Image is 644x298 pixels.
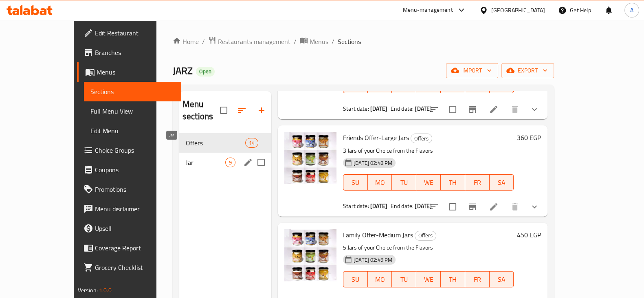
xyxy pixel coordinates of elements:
span: TH [444,274,462,285]
span: WE [420,79,437,91]
span: Offers [411,134,432,143]
span: Offers [186,138,245,148]
li: / [332,37,334,46]
img: Friends Offer-Large Jars [284,132,336,184]
span: End date: [391,201,413,211]
div: items [245,138,258,148]
button: export [501,63,554,78]
span: MO [371,79,389,91]
span: Menus [97,67,175,77]
button: SU [343,271,368,287]
span: TH [444,79,462,91]
a: Edit menu item [489,105,499,114]
span: SU [347,79,365,91]
span: Sections [90,87,175,96]
span: export [508,66,547,76]
span: Menus [310,37,328,46]
button: SU [343,174,368,191]
p: 3 Jars of your Choice from the Flavors [343,146,514,156]
a: Upsell [77,219,181,238]
span: Edit Restaurant [95,28,175,38]
a: Choice Groups [77,140,181,160]
button: TU [392,271,416,287]
button: edit [242,156,254,169]
a: Branches [77,43,181,62]
span: MO [371,274,389,285]
span: Open [196,68,215,75]
span: TU [395,274,413,285]
b: [DATE] [415,103,432,114]
a: Coupons [77,160,181,180]
span: Edit Menu [90,126,175,136]
button: TH [441,271,465,287]
nav: breadcrumb [173,36,554,47]
button: sort-choices [424,100,444,119]
a: Edit menu item [489,202,499,212]
span: 9 [226,159,235,167]
span: SU [347,177,365,188]
span: SA [493,177,511,188]
span: Coverage Report [95,243,175,253]
button: SA [490,271,514,287]
li: / [202,37,205,46]
span: [DATE] 02:49 PM [350,256,396,264]
span: WE [420,274,437,285]
b: [DATE] [370,103,387,114]
span: import [453,66,492,76]
span: TU [395,79,413,91]
span: Grocery Checklist [95,263,175,272]
button: import [446,63,498,78]
span: WE [420,177,437,188]
a: Restaurants management [208,36,290,47]
span: Start date: [343,103,369,114]
div: Jar9edit [179,153,271,172]
button: Branch-specific-item [463,100,482,119]
a: Menu disclaimer [77,199,181,219]
button: sort-choices [424,197,444,217]
a: Grocery Checklist [77,258,181,277]
span: JARZ [173,61,193,80]
span: Coupons [95,165,175,175]
button: MO [368,174,392,191]
span: FR [468,79,486,91]
button: show more [525,100,544,119]
span: FR [468,274,486,285]
a: Sections [84,82,181,101]
span: 14 [246,139,258,147]
button: delete [505,100,525,119]
svg: Show Choices [530,105,539,114]
a: Edit Menu [84,121,181,140]
a: Menus [300,36,328,47]
span: Offers [415,231,436,240]
button: WE [416,271,441,287]
span: Select to update [444,198,461,215]
span: Sections [338,37,361,46]
a: Edit Restaurant [77,23,181,43]
button: WE [416,174,441,191]
span: Restaurants management [218,37,290,46]
span: TU [395,177,413,188]
span: SA [493,79,511,91]
p: 5 Jars of your Choice from the Flavors [343,243,514,253]
span: End date: [391,103,413,114]
span: SU [347,274,365,285]
span: Jar [186,158,225,167]
h6: 360 EGP [517,132,541,143]
h6: 450 EGP [517,229,541,241]
h2: Menu sections [182,98,220,123]
span: 1.0.0 [99,285,112,296]
span: [DATE] 02:48 PM [350,159,396,167]
svg: Show Choices [530,202,539,212]
div: Offers14 [179,133,271,153]
div: Open [196,67,215,77]
li: / [294,37,297,46]
button: Branch-specific-item [463,197,482,217]
span: Full Menu View [90,106,175,116]
span: FR [468,177,486,188]
span: MO [371,177,389,188]
span: Version: [78,285,98,296]
span: Start date: [343,201,369,211]
span: Upsell [95,223,175,233]
span: Select to update [444,101,461,118]
button: FR [465,271,490,287]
